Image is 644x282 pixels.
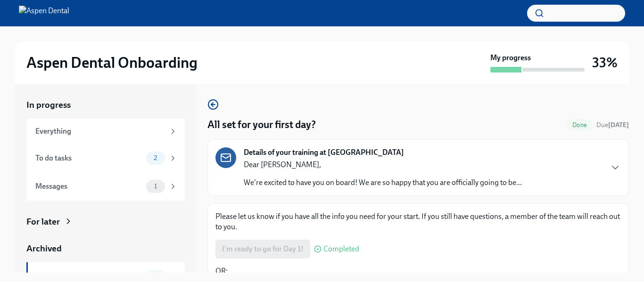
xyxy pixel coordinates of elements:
[596,121,629,129] span: Due
[26,144,185,172] a: To do tasks2
[244,177,522,188] p: We're excited to have you on board! We are so happy that you are officially going to be...
[26,216,185,228] a: For later
[26,216,60,228] div: For later
[26,99,185,111] a: In progress
[608,121,629,129] strong: [DATE]
[148,154,163,161] span: 2
[19,6,69,21] img: Aspen Dental
[35,271,142,282] div: Completed tasks
[26,53,198,72] h2: Aspen Dental Onboarding
[35,126,165,137] div: Everything
[323,245,359,253] span: Completed
[215,211,621,232] p: Please let us know if you have all the info you need for your start. If you still have questions,...
[207,118,316,132] h4: All set for your first day?
[244,147,404,158] strong: Details of your training at [GEOGRAPHIC_DATA]
[26,172,185,201] a: Messages1
[26,119,185,144] a: Everything
[567,121,593,129] span: Done
[215,266,621,276] p: OR:
[592,54,618,71] h3: 33%
[35,153,142,163] div: To do tasks
[244,160,522,170] p: Dear [PERSON_NAME],
[26,242,185,255] a: Archived
[35,181,142,192] div: Messages
[490,53,531,63] strong: My progress
[596,121,629,129] span: August 29th, 2025 09:00
[149,183,163,190] span: 1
